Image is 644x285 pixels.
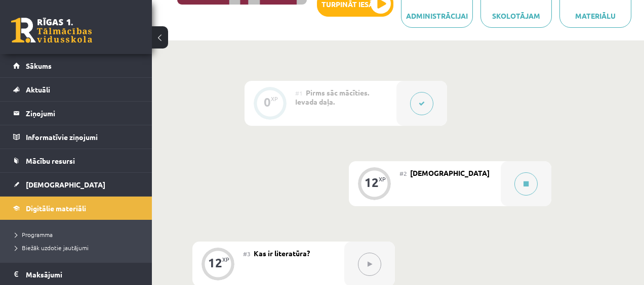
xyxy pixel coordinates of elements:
a: Ziņojumi [13,102,139,125]
span: #1 [295,89,303,97]
span: [DEMOGRAPHIC_DATA] [410,168,490,177]
a: Digitālie materiāli [13,197,139,220]
span: Programma [15,230,53,239]
div: 12 [365,178,379,187]
legend: Informatīvie ziņojumi [26,125,139,149]
span: Biežāk uzdotie jautājumi [15,244,89,252]
span: Pirms sāc mācīties. Ievada daļa. [295,88,369,106]
a: Programma [15,230,142,239]
a: Sākums [13,54,139,77]
div: XP [222,257,229,262]
a: Rīgas 1. Tālmācības vidusskola [11,18,92,43]
span: Mācību resursi [26,156,75,165]
span: Sākums [26,61,52,70]
span: Aktuāli [26,85,50,94]
a: Biežāk uzdotie jautājumi [15,243,142,252]
div: 12 [208,258,222,267]
a: [DEMOGRAPHIC_DATA] [13,173,139,196]
div: XP [271,96,278,102]
span: Kas ir literatūra? [254,249,310,258]
div: XP [379,176,386,182]
a: Informatīvie ziņojumi [13,125,139,149]
span: #2 [399,169,407,177]
span: #3 [243,250,251,258]
span: [DEMOGRAPHIC_DATA] [26,180,105,189]
a: Mācību resursi [13,149,139,172]
span: Digitālie materiāli [26,204,86,213]
legend: Ziņojumi [26,102,139,125]
div: 0 [264,98,271,107]
a: Aktuāli [13,78,139,101]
